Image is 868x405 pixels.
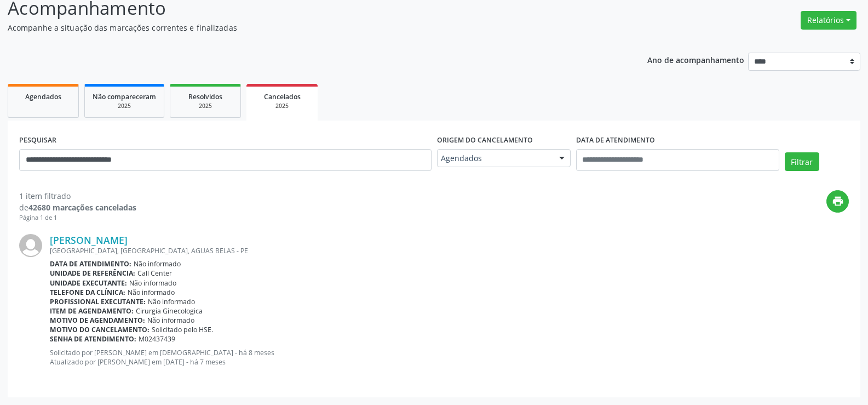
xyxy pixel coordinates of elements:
div: 2025 [178,102,233,110]
b: Motivo do cancelamento: [50,325,150,334]
p: Acompanhe a situação das marcações correntes e finalizadas [8,22,605,33]
button: Filtrar [785,152,819,171]
div: Página 1 de 1 [19,213,136,223]
p: Solicitado por [PERSON_NAME] em [DEMOGRAPHIC_DATA] - há 8 meses Atualizado por [PERSON_NAME] em [... [50,348,849,367]
span: Agendados [25,92,61,101]
span: Call Center [137,269,172,278]
i: print [832,195,844,207]
span: Resolvidos [188,92,222,101]
label: DATA DE ATENDIMENTO [576,132,655,149]
b: Senha de atendimento: [50,334,136,344]
b: Telefone da clínica: [50,288,125,297]
b: Profissional executante: [50,297,146,306]
span: Não informado [148,297,195,306]
label: Origem do cancelamento [437,132,533,149]
img: img [19,234,42,257]
a: [PERSON_NAME] [50,234,128,246]
span: Não compareceram [93,92,156,101]
div: 1 item filtrado [19,190,136,202]
b: Data de atendimento: [50,259,131,269]
p: Ano de acompanhamento [647,53,744,66]
button: print [826,190,849,213]
span: Não informado [128,288,175,297]
strong: 42680 marcações canceladas [28,202,136,213]
span: Cancelados [264,92,301,101]
span: Agendados [441,153,548,164]
label: PESQUISAR [19,132,56,149]
span: Não informado [147,316,194,325]
div: 2025 [93,102,156,110]
div: de [19,202,136,213]
div: [GEOGRAPHIC_DATA], [GEOGRAPHIC_DATA], AGUAS BELAS - PE [50,246,849,255]
span: Cirurgia Ginecologica [136,306,203,316]
b: Unidade executante: [50,278,127,288]
button: Relatórios [801,11,856,30]
span: Não informado [134,259,181,269]
span: M02437439 [139,334,175,344]
b: Item de agendamento: [50,306,134,316]
span: Não informado [129,278,176,288]
b: Unidade de referência: [50,269,135,278]
span: Solicitado pelo HSE. [152,325,213,334]
b: Motivo de agendamento: [50,316,145,325]
div: 2025 [254,102,310,110]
